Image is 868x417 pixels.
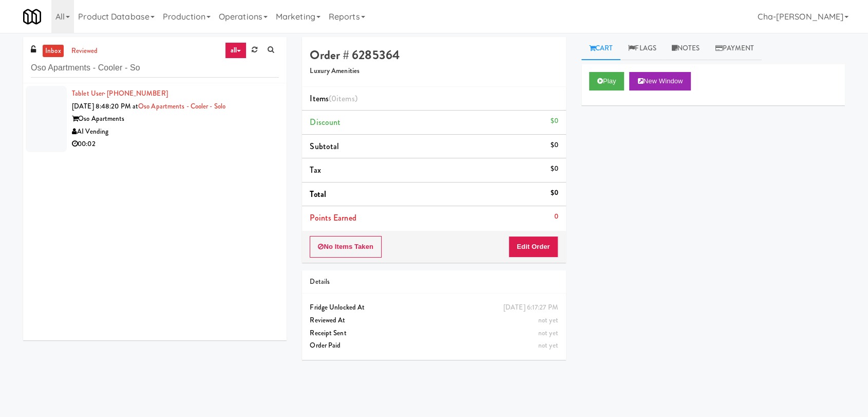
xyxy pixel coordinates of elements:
div: 0 [554,210,558,223]
button: No Items Taken [310,236,382,258]
div: 00:02 [72,138,279,151]
span: Discount [310,116,341,128]
ng-pluralize: items [336,93,355,104]
div: AI Vending [72,125,279,138]
a: Tablet User· [PHONE_NUMBER] [72,88,168,98]
div: $0 [550,162,558,175]
button: New Window [629,72,691,90]
input: Search vision orders [31,59,279,78]
div: [DATE] 6:17:27 PM [503,301,558,314]
button: Play [589,72,625,90]
span: not yet [538,315,558,325]
div: Oso Apartments [72,113,279,125]
span: Tax [310,164,320,176]
div: Order Paid [310,339,558,352]
a: reviewed [69,45,101,58]
a: Oso Apartments - Cooler - Solo [138,101,225,111]
div: Details [310,276,558,288]
a: inbox [43,45,64,58]
div: $0 [550,139,558,152]
div: Receipt Sent [310,327,558,340]
h4: Order # 6285364 [310,48,558,62]
h5: Luxury Amenities [310,67,558,75]
a: all [225,42,247,59]
span: [DATE] 8:48:20 PM at [72,101,138,111]
span: · [PHONE_NUMBER] [104,88,168,98]
span: not yet [538,340,558,350]
span: (0 ) [329,93,357,104]
span: Total [310,188,326,200]
div: $0 [550,115,558,128]
button: Edit Order [508,236,558,258]
span: Points Earned [310,212,356,224]
div: Reviewed At [310,314,558,327]
div: $0 [550,187,558,200]
img: Micromart [23,8,41,26]
a: Notes [664,37,708,60]
a: Cart [581,37,621,60]
span: Items [310,93,357,104]
a: Flags [620,37,664,60]
div: Fridge Unlocked At [310,301,558,314]
span: Subtotal [310,140,339,152]
li: Tablet User· [PHONE_NUMBER][DATE] 8:48:20 PM atOso Apartments - Cooler - SoloOso ApartmentsAI Ven... [23,83,287,155]
a: Payment [707,37,762,60]
span: not yet [538,328,558,338]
